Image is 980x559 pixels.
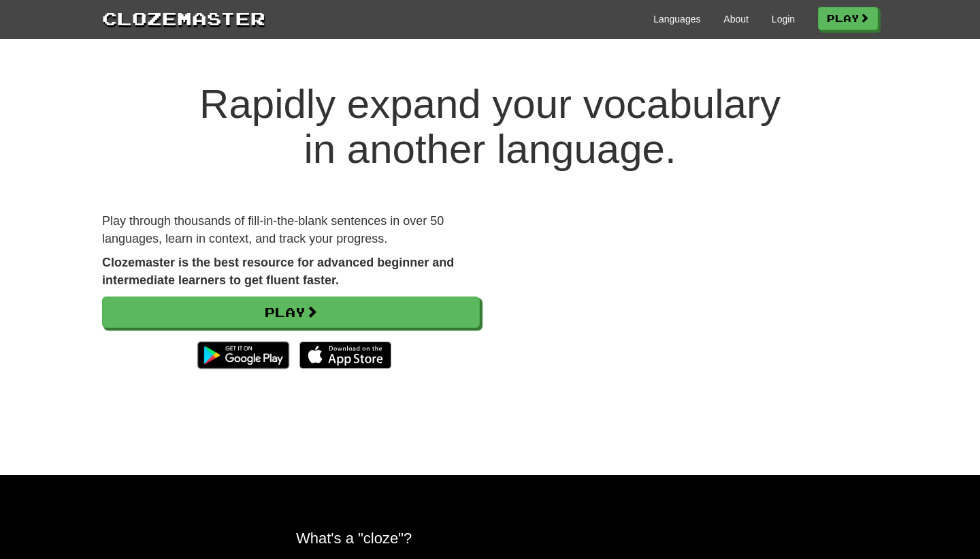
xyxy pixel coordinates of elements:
[102,5,265,31] a: Clozemaster
[723,12,749,26] a: About
[818,7,878,30] a: Play
[102,213,480,247] p: Play through thousands of fill-in-the-blank sentences in over 50 languages, learn in context, and...
[296,530,684,547] h2: What's a "cloze"?
[191,335,296,376] img: Get it on Google Play
[102,297,480,328] a: Play
[102,256,454,287] strong: Clozemaster is the best resource for advanced beginner and intermediate learners to get fluent fa...
[772,12,795,26] a: Login
[299,342,391,369] img: Download_on_the_App_Store_Badge_US-UK_135x40-25178aeef6eb6b83b96f5f2d004eda3bffbb37122de64afbaef7...
[653,12,700,26] a: Languages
